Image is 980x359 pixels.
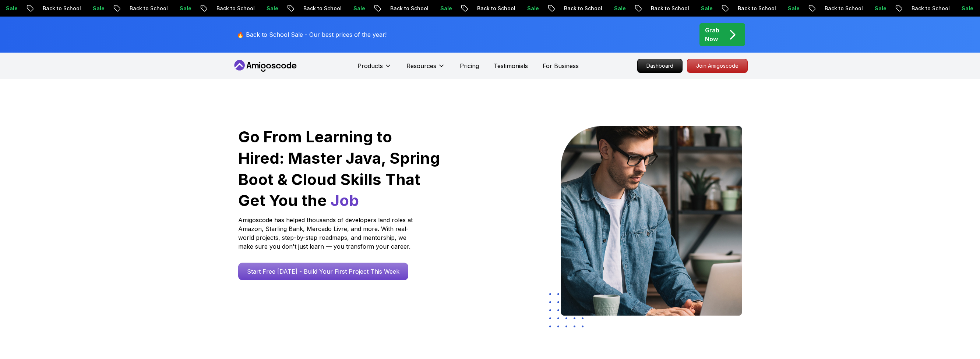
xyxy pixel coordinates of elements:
[543,61,579,70] a: For Business
[470,5,520,12] p: Back to School
[85,5,109,12] p: Sale
[357,61,383,70] p: Products
[954,5,978,12] p: Sale
[687,59,748,73] a: Join Amigoscode
[520,5,543,12] p: Sale
[172,5,196,12] p: Sale
[687,59,747,72] p: Join Amigoscode
[607,5,630,12] p: Sale
[557,5,607,12] p: Back to School
[296,5,346,12] p: Back to School
[904,5,954,12] p: Back to School
[357,61,392,76] button: Products
[238,216,415,251] p: Amigoscode has helped thousands of developers land roles at Amazon, Starling Bank, Mercado Livre,...
[705,26,719,43] p: Grab Now
[238,263,408,280] a: Start Free [DATE] - Build Your First Project This Week
[122,5,172,12] p: Back to School
[383,5,433,12] p: Back to School
[561,126,742,316] img: hero
[460,61,479,70] a: Pricing
[209,5,259,12] p: Back to School
[433,5,456,12] p: Sale
[730,5,780,12] p: Back to School
[817,5,867,12] p: Back to School
[637,59,683,73] a: Dashboard
[238,126,441,211] h1: Go From Learning to Hired: Master Java, Spring Boot & Cloud Skills That Get You the
[406,61,436,70] p: Resources
[259,5,283,12] p: Sale
[237,30,387,39] p: 🔥 Back to School Sale - Our best prices of the year!
[867,5,891,12] p: Sale
[644,5,694,12] p: Back to School
[406,61,445,76] button: Resources
[331,191,359,210] span: Job
[346,5,370,12] p: Sale
[780,5,804,12] p: Sale
[638,59,682,72] p: Dashboard
[694,5,717,12] p: Sale
[494,61,528,70] a: Testimonials
[35,5,85,12] p: Back to School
